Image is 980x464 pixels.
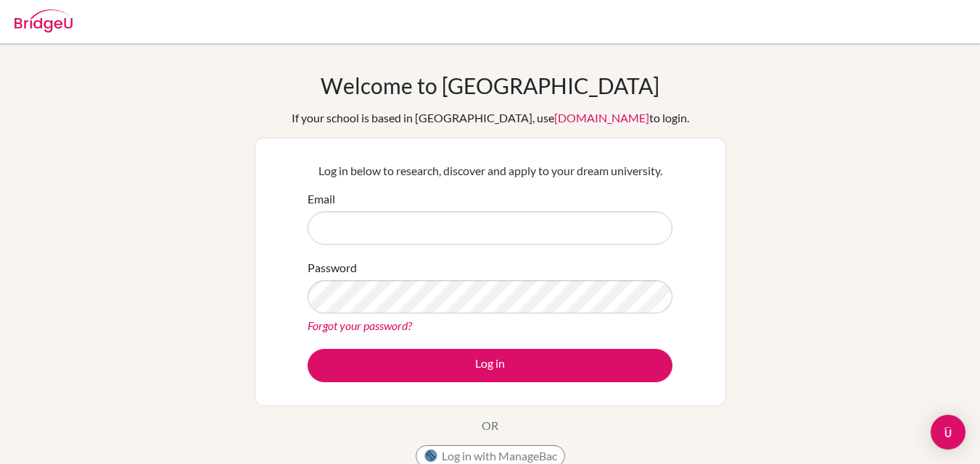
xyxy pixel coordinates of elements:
div: Open Intercom Messenger [931,415,965,450]
label: Password [308,259,357,277]
button: Log in [308,349,672,382]
label: Email [308,190,335,208]
div: If your school is based in [GEOGRAPHIC_DATA], use to login. [292,109,689,127]
a: [DOMAIN_NAME] [554,111,649,125]
a: Forgot your password? [308,319,412,332]
p: OR [482,417,498,434]
h1: Welcome to [GEOGRAPHIC_DATA] [321,72,659,98]
img: Bridge-U [15,9,73,33]
p: Log in below to research, discover and apply to your dream university. [308,162,672,180]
